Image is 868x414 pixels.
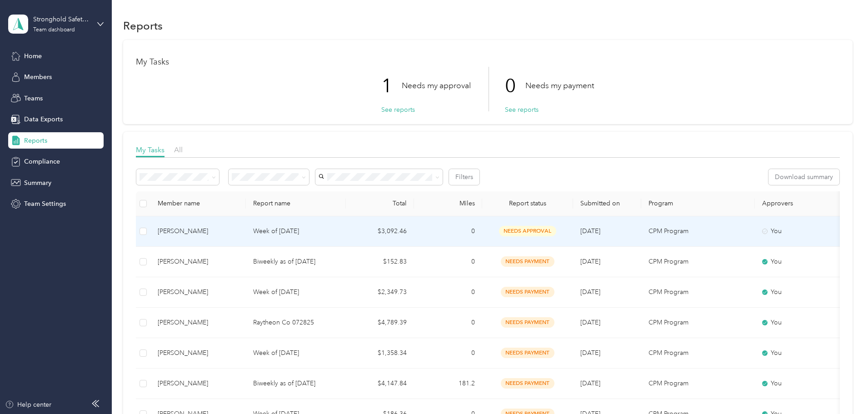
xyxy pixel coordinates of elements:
[421,200,475,207] div: Miles
[649,348,748,358] p: CPM Program
[136,145,165,154] span: My Tasks
[641,191,755,216] th: Program
[158,287,239,297] div: [PERSON_NAME]
[499,226,556,236] span: needs approval
[253,348,339,358] p: Week of [DATE]
[24,199,66,209] span: Team Settings
[158,257,239,267] div: [PERSON_NAME]
[24,157,60,166] span: Compliance
[253,318,339,328] p: Raytheon Co 072825
[501,378,554,389] span: needs payment
[573,191,641,216] th: Submitted on
[649,226,748,236] p: CPM Program
[762,226,838,236] div: You
[150,191,246,216] th: Member name
[24,72,52,82] span: Members
[762,287,838,297] div: You
[253,379,339,389] p: Biweekly as of [DATE]
[414,247,482,277] td: 0
[414,308,482,338] td: 0
[33,15,90,24] div: Stronghold Safety Engineering
[580,227,600,235] span: [DATE]
[346,338,414,369] td: $1,358.34
[580,379,600,387] span: [DATE]
[123,21,163,30] h1: Reports
[641,338,755,369] td: CPM Program
[641,216,755,247] td: CPM Program
[580,288,600,296] span: [DATE]
[762,379,838,389] div: You
[158,200,239,207] div: Member name
[580,349,600,357] span: [DATE]
[402,80,471,91] p: Needs my approval
[817,363,868,414] iframe: Everlance-gr Chat Button Frame
[525,80,594,91] p: Needs my payment
[489,200,566,207] span: Report status
[449,169,479,185] button: Filters
[580,258,600,265] span: [DATE]
[501,348,554,358] span: needs payment
[414,277,482,308] td: 0
[649,257,748,267] p: CPM Program
[5,400,51,409] button: Help center
[762,257,838,267] div: You
[158,348,239,358] div: [PERSON_NAME]
[253,257,339,267] p: Biweekly as of [DATE]
[158,226,239,236] div: [PERSON_NAME]
[346,216,414,247] td: $3,092.46
[414,369,482,399] td: 181.2
[762,348,838,358] div: You
[158,318,239,328] div: [PERSON_NAME]
[33,27,75,33] div: Team dashboard
[649,318,748,328] p: CPM Program
[414,338,482,369] td: 0
[24,115,63,124] span: Data Exports
[346,277,414,308] td: $2,349.73
[768,169,839,185] button: Download summary
[649,379,748,389] p: CPM Program
[755,191,846,216] th: Approvers
[24,51,42,61] span: Home
[253,287,339,297] p: Week of [DATE]
[381,67,402,105] p: 1
[641,247,755,277] td: CPM Program
[246,191,346,216] th: Report name
[501,317,554,328] span: needs payment
[24,94,43,103] span: Teams
[505,105,539,115] button: See reports
[24,136,47,145] span: Reports
[641,369,755,399] td: CPM Program
[580,319,600,326] span: [DATE]
[174,145,183,154] span: All
[414,216,482,247] td: 0
[136,57,840,67] h1: My Tasks
[649,287,748,297] p: CPM Program
[641,308,755,338] td: CPM Program
[501,287,554,297] span: needs payment
[505,67,525,105] p: 0
[253,226,339,236] p: Week of [DATE]
[501,256,554,267] span: needs payment
[353,200,407,207] div: Total
[346,247,414,277] td: $152.83
[641,277,755,308] td: CPM Program
[346,369,414,399] td: $4,147.84
[762,318,838,328] div: You
[381,105,415,115] button: See reports
[346,308,414,338] td: $4,789.39
[24,178,51,188] span: Summary
[158,379,239,389] div: [PERSON_NAME]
